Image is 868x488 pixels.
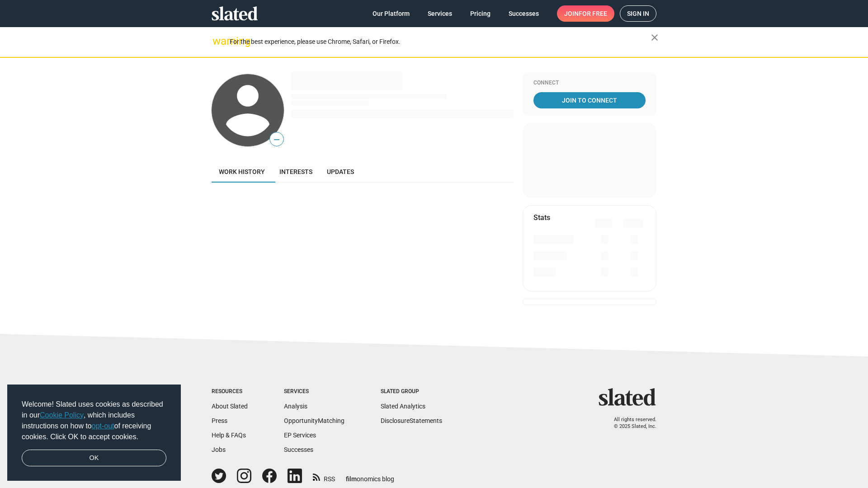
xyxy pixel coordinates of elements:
[7,385,181,481] div: cookieconsent
[470,5,491,22] span: Pricing
[284,446,313,453] a: Successes
[40,411,84,419] a: Cookie Policy
[327,168,354,175] span: Updates
[373,5,410,22] span: Our Platform
[284,403,307,410] a: Analysis
[212,446,226,453] a: Jobs
[501,5,546,22] a: Successes
[509,5,539,22] span: Successes
[22,450,166,467] a: dismiss cookie message
[212,403,248,410] a: About Slated
[365,5,417,22] a: Our Platform
[92,422,114,430] a: opt-out
[579,5,607,22] span: for free
[320,161,361,183] a: Updates
[346,475,357,483] span: film
[381,388,442,395] div: Slated Group
[533,80,646,87] div: Connect
[627,6,649,21] span: Sign in
[212,432,246,439] a: Help & FAQs
[346,468,394,483] a: filmonomics blog
[284,432,316,439] a: EP Services
[284,388,344,395] div: Services
[604,417,656,430] p: All rights reserved. © 2025 Slated, Inc.
[272,161,320,183] a: Interests
[22,399,166,442] span: Welcome! Slated uses cookies as described in our , which includes instructions on how to of recei...
[212,388,248,395] div: Resources
[212,161,272,183] a: Work history
[533,92,646,108] a: Join To Connect
[279,168,312,175] span: Interests
[533,213,550,222] mat-card-title: Stats
[463,5,498,22] a: Pricing
[381,403,425,410] a: Slated Analytics
[230,36,651,48] div: For the best experience, please use Chrome, Safari, or Firefox.
[212,417,227,424] a: Press
[313,469,335,483] a: RSS
[270,134,283,145] span: —
[649,32,660,43] mat-icon: close
[557,5,614,22] a: Joinfor free
[284,417,344,424] a: OpportunityMatching
[219,168,265,175] span: Work history
[381,417,442,424] a: DisclosureStatements
[420,5,459,22] a: Services
[212,36,223,47] mat-icon: warning
[620,5,656,22] a: Sign in
[535,92,644,108] span: Join To Connect
[564,5,607,22] span: Join
[428,5,452,22] span: Services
